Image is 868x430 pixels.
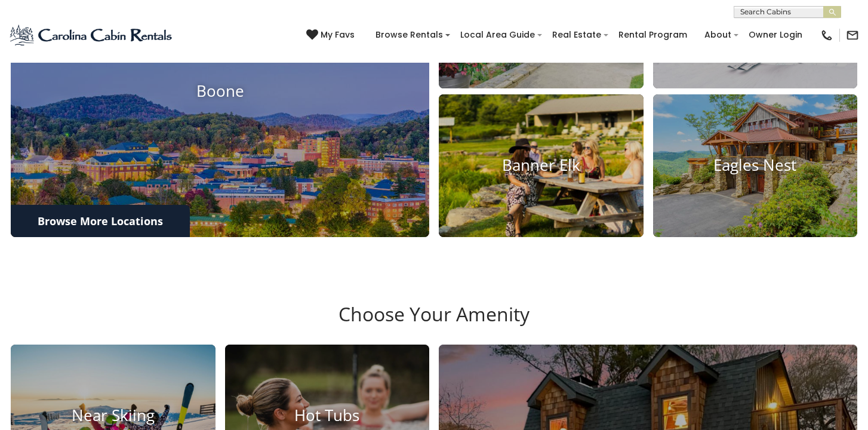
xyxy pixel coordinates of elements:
a: Browse More Locations [11,205,190,237]
a: Browse Rentals [370,26,449,44]
a: Real Estate [546,26,607,44]
a: Rental Program [612,26,693,44]
img: Blue-2.png [9,23,174,47]
a: About [698,26,737,44]
h3: Choose Your Amenity [9,303,859,345]
a: My Favs [306,29,358,42]
span: My Favs [321,29,355,41]
h4: Banner Elk [439,156,644,175]
a: Local Area Guide [454,26,541,44]
h4: Near Skiing [11,406,216,425]
h4: Hot Tubs [225,406,430,425]
h4: Eagles Nest [653,156,858,175]
a: Owner Login [743,26,808,44]
a: Eagles Nest [653,94,858,236]
img: phone-regular-black.png [820,29,833,42]
a: Banner Elk [439,94,644,236]
h4: Boone [11,82,429,101]
img: mail-regular-black.png [846,29,859,42]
